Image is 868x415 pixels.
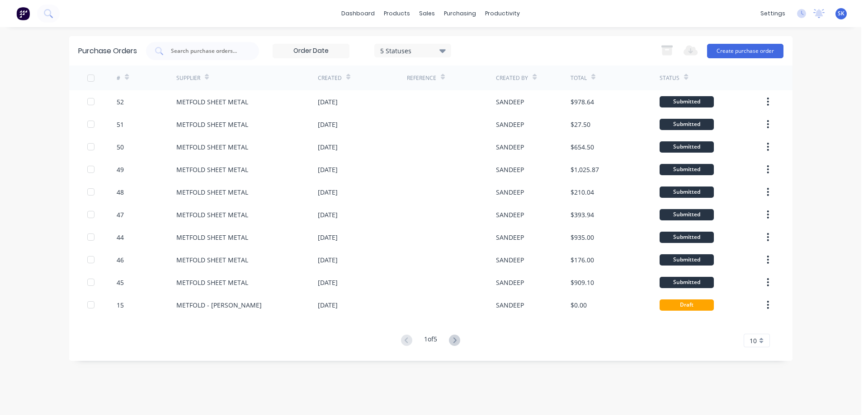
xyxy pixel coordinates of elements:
[750,336,757,345] span: 10
[170,47,245,56] input: Search purchase orders...
[424,334,437,347] div: 1 of 5
[176,74,200,82] div: Supplier
[496,187,524,197] div: SANDEEP
[496,142,524,152] div: SANDEEP
[571,187,594,197] div: $210.04
[117,300,124,310] div: 15
[117,142,124,152] div: 50
[660,254,714,266] div: Submitted
[176,120,248,129] div: METFOLD SHEET METAL
[78,46,137,56] div: Purchase Orders
[176,278,248,287] div: METFOLD SHEET METAL
[660,187,714,198] div: Submitted
[571,300,587,310] div: $0.00
[496,233,524,242] div: SANDEEP
[660,119,714,130] div: Submitted
[176,165,248,174] div: METFOLD SHEET METAL
[117,187,124,197] div: 48
[756,7,790,20] div: settings
[318,142,338,152] div: [DATE]
[496,210,524,219] div: SANDEEP
[496,255,524,265] div: SANDEEP
[481,7,524,20] div: productivity
[496,120,524,129] div: SANDEEP
[318,74,342,82] div: Created
[496,97,524,107] div: SANDEEP
[496,300,524,310] div: SANDEEP
[660,209,714,220] div: Submitted
[571,74,587,82] div: Total
[117,165,124,174] div: 49
[660,277,714,288] div: Submitted
[660,74,679,82] div: Status
[660,164,714,175] div: Submitted
[176,97,248,107] div: METFOLD SHEET METAL
[318,300,338,310] div: [DATE]
[273,44,349,58] input: Order Date
[380,46,445,55] div: 5 Statuses
[439,7,481,20] div: purchasing
[318,120,338,129] div: [DATE]
[176,210,248,219] div: METFOLD SHEET METAL
[176,300,262,310] div: METFOLD - [PERSON_NAME]
[117,97,124,107] div: 52
[571,142,594,152] div: $654.50
[660,96,714,107] div: Submitted
[117,120,124,129] div: 51
[571,97,594,107] div: $978.64
[660,299,714,311] div: Draft
[415,7,439,20] div: sales
[176,233,248,242] div: METFOLD SHEET METAL
[318,278,338,287] div: [DATE]
[571,278,594,287] div: $909.10
[379,7,415,20] div: products
[571,233,594,242] div: $935.00
[117,210,124,219] div: 47
[117,74,120,82] div: #
[496,278,524,287] div: SANDEEP
[571,120,590,129] div: $27.50
[176,142,248,152] div: METFOLD SHEET METAL
[176,255,248,265] div: METFOLD SHEET METAL
[660,232,714,243] div: Submitted
[496,74,528,82] div: Created By
[318,210,338,219] div: [DATE]
[571,165,599,174] div: $1,025.87
[337,7,379,20] a: dashboard
[318,97,338,107] div: [DATE]
[407,74,436,82] div: Reference
[318,255,338,265] div: [DATE]
[707,44,783,58] button: Create purchase order
[838,9,844,18] span: SK
[660,141,714,153] div: Submitted
[571,210,594,219] div: $393.94
[176,187,248,197] div: METFOLD SHEET METAL
[16,7,30,20] img: Factory
[117,255,124,265] div: 46
[318,233,338,242] div: [DATE]
[496,165,524,174] div: SANDEEP
[318,165,338,174] div: [DATE]
[117,278,124,287] div: 45
[571,255,594,265] div: $176.00
[318,187,338,197] div: [DATE]
[117,233,124,242] div: 44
